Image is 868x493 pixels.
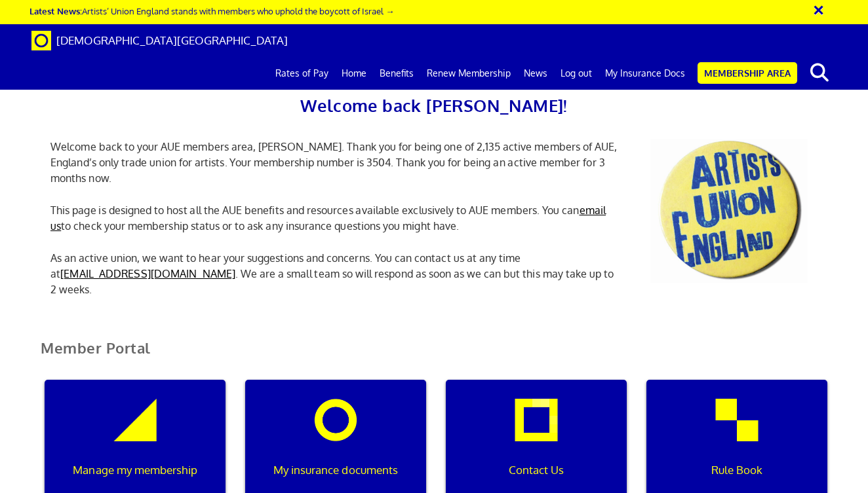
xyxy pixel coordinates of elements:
[373,57,420,90] a: Benefits
[54,462,216,479] p: Manage my membership
[41,250,631,297] p: As an active union, we want to hear your suggestions and concerns. You can contact us at any time...
[60,267,235,280] a: [EMAIL_ADDRESS][DOMAIN_NAME]
[30,5,82,16] strong: Latest News:
[455,462,618,479] p: Contact Us
[269,57,335,90] a: Rates of Pay
[698,62,797,84] a: Membership Area
[56,33,288,47] span: [DEMOGRAPHIC_DATA][GEOGRAPHIC_DATA]
[31,340,837,372] h2: Member Portal
[22,24,298,57] a: Brand [DEMOGRAPHIC_DATA][GEOGRAPHIC_DATA]
[254,462,417,479] p: My insurance documents
[420,57,517,90] a: Renew Membership
[599,57,692,90] a: My Insurance Docs
[554,57,599,90] a: Log out
[800,59,840,86] button: search
[656,462,818,479] p: Rule Book
[41,92,827,119] h2: Welcome back [PERSON_NAME]!
[335,57,373,90] a: Home
[41,139,631,186] p: Welcome back to your AUE members area, [PERSON_NAME]. Thank you for being one of 2,135 active mem...
[41,202,631,234] p: This page is designed to host all the AUE benefits and resources available exclusively to AUE mem...
[30,5,394,16] a: Latest News:Artists’ Union England stands with members who uphold the boycott of Israel →
[517,57,554,90] a: News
